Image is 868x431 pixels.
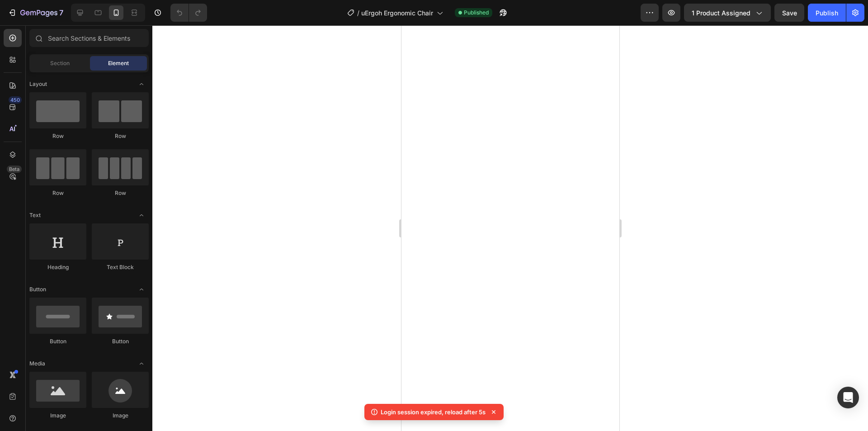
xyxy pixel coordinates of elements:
[4,4,67,22] button: 7
[381,407,486,417] p: Login session expired, reload after 5s
[808,4,846,22] button: Publish
[361,8,433,18] span: uErgoh Ergonomic Chair
[684,4,771,22] button: 1 product assigned
[170,4,207,22] div: Undo/Redo
[9,96,22,104] div: 450
[29,263,86,271] div: Heading
[29,285,46,294] span: Button
[134,208,149,223] span: Toggle open
[29,211,41,219] span: Text
[7,166,22,173] div: Beta
[92,263,149,271] div: Text Block
[134,77,149,91] span: Toggle open
[774,4,804,22] button: Save
[837,387,859,408] div: Open Intercom Messenger
[29,360,45,368] span: Media
[816,8,838,18] div: Publish
[464,9,489,17] span: Published
[59,7,63,18] p: 7
[29,132,86,140] div: Row
[108,59,129,67] span: Element
[29,80,47,88] span: Layout
[50,59,70,67] span: Section
[357,8,359,18] span: /
[29,337,86,346] div: Button
[29,412,86,420] div: Image
[782,9,797,17] span: Save
[92,132,149,140] div: Row
[692,8,750,18] span: 1 product assigned
[134,282,149,297] span: Toggle open
[92,412,149,420] div: Image
[92,337,149,346] div: Button
[29,29,149,47] input: Search Sections & Elements
[401,25,619,431] iframe: Design area
[92,189,149,197] div: Row
[134,356,149,371] span: Toggle open
[29,189,86,197] div: Row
